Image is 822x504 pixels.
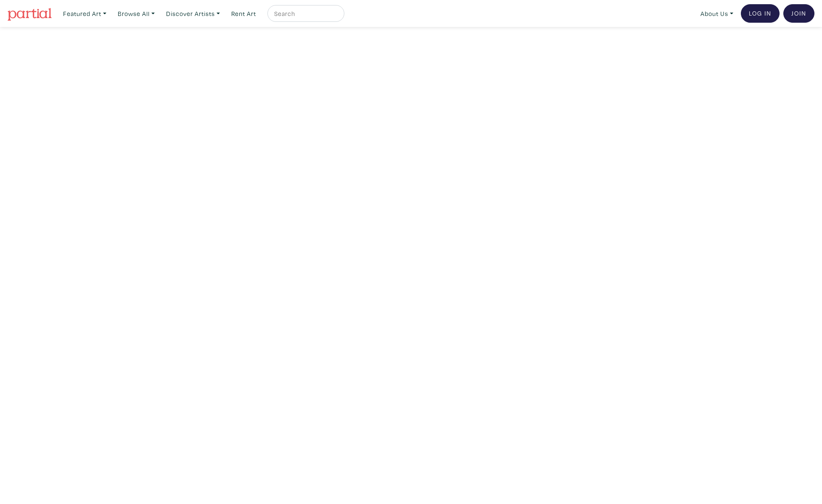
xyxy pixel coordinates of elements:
a: Log In [741,4,780,23]
input: Search [273,8,336,19]
a: About Us [697,5,737,22]
a: Join [783,4,814,23]
a: Browse All [114,5,159,22]
a: Discover Artists [162,5,224,22]
a: Rent Art [227,5,260,22]
a: Featured Art [59,5,110,22]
